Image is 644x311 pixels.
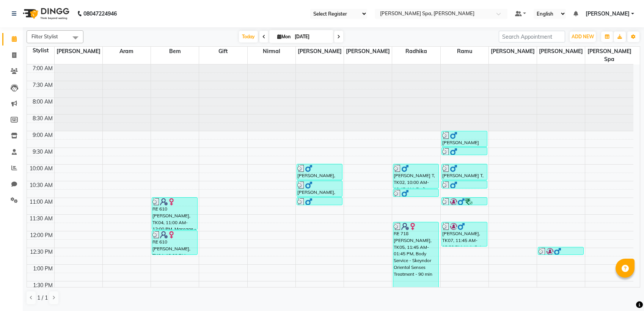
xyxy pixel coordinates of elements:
[31,64,54,72] div: 7:00 AM
[239,31,258,42] span: Today
[442,131,487,146] div: [PERSON_NAME] [PERSON_NAME], TK01, 09:00 AM-09:30 AM, Hair Cut Men (Stylist)
[199,47,247,56] span: Gift
[292,31,330,42] input: 2025-09-01
[441,47,488,56] span: Ramu
[297,198,342,205] div: [PERSON_NAME], TK06, 11:00 AM-11:15 AM, Short treatment - Head Massage 20 Min
[572,34,594,39] span: ADD NEW
[612,281,636,303] iframe: chat widget
[586,10,630,18] span: [PERSON_NAME]
[585,47,633,64] span: [PERSON_NAME] Spa
[570,31,596,42] button: ADD NEW
[248,47,295,56] span: Nirmal
[28,231,54,239] div: 12:00 PM
[28,215,54,223] div: 11:30 AM
[31,98,54,106] div: 8:00 AM
[28,248,54,256] div: 12:30 PM
[31,148,54,156] div: 9:30 AM
[442,181,487,188] div: Balakrishna T, TK02, 10:30 AM-10:45 AM, [PERSON_NAME] MEN'S GLOBAL COLOR
[275,34,292,39] span: Mon
[28,181,54,189] div: 10:30 AM
[103,47,151,56] span: Aram
[31,81,54,89] div: 7:30 AM
[442,198,487,205] div: [PERSON_NAME], TK03, 11:00 AM-11:15 AM, [PERSON_NAME] Trim
[393,164,438,188] div: [PERSON_NAME] T, TK02, 10:00 AM-10:45 AM, Pedicure - Intense Repair Pedicure
[393,189,438,196] div: [PERSON_NAME] T, TK02, 10:45 AM-11:00 AM, Nail Services - Cut & file
[31,115,54,123] div: 8:30 AM
[392,47,440,56] span: Radhika
[489,47,537,56] span: [PERSON_NAME]
[31,33,58,39] span: Filter Stylist
[19,3,71,24] img: logo
[31,131,54,139] div: 9:00 AM
[296,47,344,56] span: [PERSON_NAME]
[28,165,54,173] div: 10:00 AM
[55,47,102,56] span: [PERSON_NAME]
[31,281,54,289] div: 1:30 PM
[442,164,487,180] div: [PERSON_NAME] T, TK02, 10:00 AM-10:30 AM, Hair Cut Men (Stylist)
[83,3,117,24] b: 08047224946
[27,47,54,55] div: Stylist
[297,164,342,180] div: [PERSON_NAME], TK06, 10:00 AM-10:30 AM, Hair Cut Men (Stylist)
[152,231,197,254] div: RE 610 [PERSON_NAME], TK04, 12:00 PM-12:45 PM, Body Service - Organic Body Scrub
[297,181,342,196] div: [PERSON_NAME], TK06, 10:30 AM-11:00 AM, Barbar - Shaving
[538,247,583,254] div: [PERSON_NAME], TK07, 12:30 PM-12:45 PM, Nail Services - Cut & file
[442,222,487,246] div: [PERSON_NAME], TK07, 11:45 AM-12:30 PM, Hair Cut Men (Stylist)
[393,222,438,288] div: RE 718 [PERSON_NAME], TK05, 11:45 AM-01:45 PM, Body Service - Skeyndor Oriental Senses Treatment ...
[442,148,487,155] div: [PERSON_NAME] [PERSON_NAME], TK01, 09:30 AM-09:45 AM, [PERSON_NAME] Trim
[37,294,48,302] span: 1 / 1
[537,47,585,56] span: [PERSON_NAME]
[151,47,199,56] span: Bem
[152,198,197,229] div: RE 610 [PERSON_NAME], TK04, 11:00 AM-12:00 PM, Massage - Clear your Mind (60 Minutes)
[28,198,54,206] div: 11:00 AM
[344,47,392,56] span: [PERSON_NAME]
[31,265,54,273] div: 1:00 PM
[499,31,565,42] input: Search Appointment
